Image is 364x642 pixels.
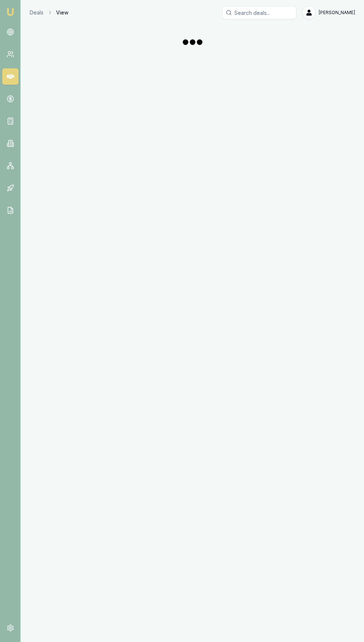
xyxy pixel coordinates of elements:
[30,9,68,16] nav: breadcrumb
[6,7,15,16] img: emu-icon-u.png
[56,9,68,16] span: View
[30,9,43,16] a: Deals
[222,6,296,19] input: Search deals
[319,10,355,16] span: [PERSON_NAME]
